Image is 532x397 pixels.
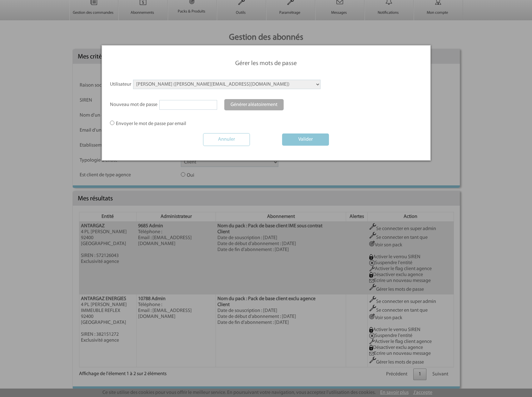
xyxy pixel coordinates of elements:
p: Gérer les mots de passe [110,60,422,67]
label: Utilisateur [110,82,131,88]
label: Envoyer le mot de passe par email [110,121,186,127]
input: Annuler [203,133,250,146]
button: Valider [282,133,329,146]
label: Nouveau mot de passe [110,102,157,108]
a: Générer aléatoirement [224,99,284,110]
